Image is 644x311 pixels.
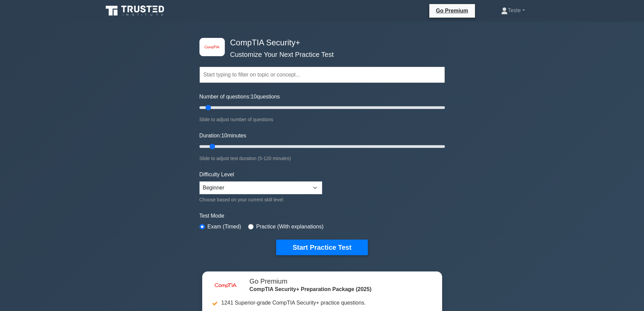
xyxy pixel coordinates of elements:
h4: CompTIA Security+ [228,38,412,48]
span: 10 [251,94,257,99]
label: Test Mode [199,212,445,220]
div: Slide to adjust test duration (5-120 minutes) [199,154,445,162]
label: Duration: minutes [199,132,246,140]
a: Teste [485,4,541,17]
label: Exam (Timed) [208,223,241,231]
div: Slide to adjust number of questions [199,115,445,124]
button: Start Practice Test [276,240,367,255]
label: Difficulty Level [199,171,234,179]
div: Choose based on your current skill level [199,196,322,204]
input: Start typing to filter on topic or concept... [199,67,445,83]
label: Number of questions: questions [199,93,280,101]
span: 10 [221,133,227,138]
label: Practice (With explanations) [256,223,324,231]
a: Go Premium [432,6,472,15]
